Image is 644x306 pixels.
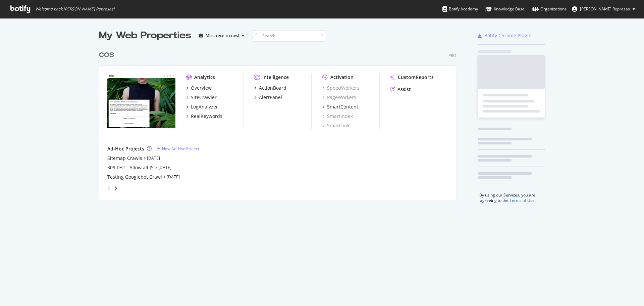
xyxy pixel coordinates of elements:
div: grid [99,42,462,200]
button: [PERSON_NAME] Represas [567,4,641,14]
a: SpeedWorkers [322,85,360,91]
a: Botify Chrome Plugin [478,32,532,39]
div: Botify Chrome Plugin [484,32,532,39]
div: Organizations [532,6,567,12]
div: By using our Services, you are agreeing to the [469,189,545,203]
a: Overview [186,85,212,91]
a: Testing Googlebot Crawl [107,174,162,180]
div: Most recent crawl [206,34,239,38]
div: Intelligence [262,74,289,81]
span: Duarte Represas [580,6,630,12]
div: Knowledge Base [485,6,525,12]
a: Terms of Use [509,198,535,203]
input: Search [253,30,326,42]
a: CustomReports [390,74,434,81]
a: PageWorkers [322,94,356,101]
a: LogAnalyzer [186,103,218,110]
div: Overview [191,85,212,91]
a: SiteCrawler [186,94,217,101]
div: SmartContent [327,103,358,110]
a: RealKeywords [186,113,222,120]
a: SmartContent [322,103,358,110]
a: SmartIndex [322,113,353,120]
div: ActionBoard [259,85,286,91]
a: 309 test - Allow all JS [107,164,154,171]
div: Pro [448,53,456,58]
a: ActionBoard [254,85,286,91]
div: angle-left [105,183,113,194]
div: angle-right [113,185,118,192]
div: My Web Properties [99,29,191,42]
a: Sitemap Crawls [107,155,142,162]
div: New Ad-Hoc Project [162,146,199,151]
div: Ad-Hoc Projects [107,145,144,152]
a: [DATE] [158,165,171,170]
div: Activation [330,74,354,81]
a: AlertPanel [254,94,282,101]
a: Assist [390,86,411,93]
div: Analytics [194,74,215,81]
div: Assist [397,86,411,93]
div: AlertPanel [259,94,282,101]
a: COS [99,50,117,60]
a: [DATE] [147,155,160,161]
img: https://www.cosstores.com [107,74,175,128]
div: RealKeywords [191,113,222,120]
div: SiteCrawler [191,94,217,101]
div: LogAnalyzer [191,103,218,110]
a: New Ad-Hoc Project [157,146,199,151]
a: [DATE] [167,174,180,180]
div: Botify Academy [442,6,478,12]
div: CustomReports [398,74,434,81]
span: Welcome back, [PERSON_NAME] Represas ! [35,6,114,12]
a: SmartLink [322,122,350,129]
button: Most recent crawl [197,30,247,41]
div: COS [99,50,114,60]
